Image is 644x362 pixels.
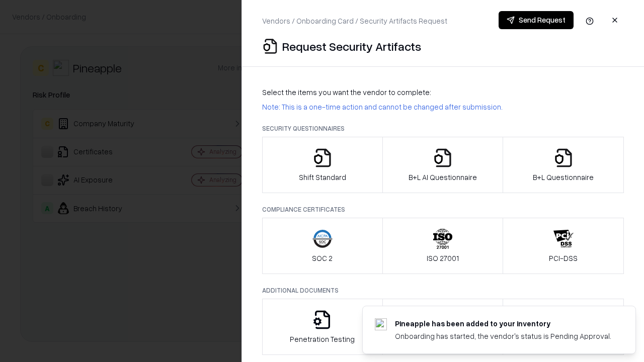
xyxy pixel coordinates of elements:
button: Penetration Testing [262,299,383,355]
p: Vendors / Onboarding Card / Security Artifacts Request [262,16,447,26]
p: Compliance Certificates [262,205,624,214]
button: Data Processing Agreement [503,299,624,355]
button: ISO 27001 [382,218,504,274]
p: Shift Standard [299,172,346,183]
p: Additional Documents [262,286,624,295]
button: PCI-DSS [503,218,624,274]
p: Note: This is a one-time action and cannot be changed after submission. [262,102,624,112]
p: B+L Questionnaire [533,172,594,183]
button: Send Request [499,11,574,29]
p: SOC 2 [312,253,333,263]
p: Penetration Testing [290,334,355,344]
p: B+L AI Questionnaire [409,172,477,183]
p: Request Security Artifacts [282,38,421,54]
p: Select the items you want the vendor to complete: [262,87,624,98]
p: ISO 27001 [427,253,459,263]
div: Pineapple has been added to your inventory [395,318,611,329]
img: pineappleenergy.com [375,318,387,330]
p: PCI-DSS [549,253,578,263]
p: Security Questionnaires [262,124,624,133]
button: Privacy Policy [382,299,504,355]
button: B+L AI Questionnaire [382,137,504,193]
button: Shift Standard [262,137,383,193]
div: Onboarding has started, the vendor's status is Pending Approval. [395,331,611,341]
button: SOC 2 [262,218,383,274]
button: B+L Questionnaire [503,137,624,193]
